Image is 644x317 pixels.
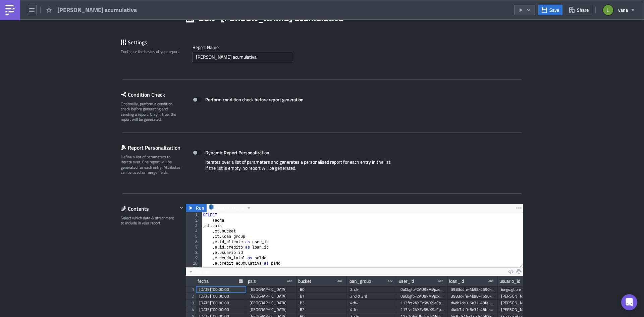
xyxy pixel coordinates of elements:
[400,293,444,300] div: 0uCbgfoF2AU9kMVpzxibE4sznX12
[250,306,293,313] div: [GEOGRAPHIC_DATA]
[121,143,185,153] div: Report Personalization
[186,250,202,255] div: 8
[451,293,494,300] div: 3983d4fe-4b98-4690-a971-3c5a39620bd4
[216,204,244,212] span: RedshiftVana
[400,300,444,306] div: 113fzs2VXEz6WX9aCpgBP2
[206,204,254,212] button: RedshiftVana
[501,300,545,306] div: [PERSON_NAME].choc
[451,286,494,293] div: 3983d4fe-4b98-4690-a971-3c5a39620bd4
[199,300,243,306] div: [DATE]T00:00:00
[121,154,181,175] div: Define a list of parameters to iterate over. One report will be generated for each entry. Attribu...
[300,306,343,313] div: B2
[205,149,269,156] strong: Dynamic Report Personalization
[350,306,394,313] div: 4th+
[399,276,414,286] div: user_id
[205,96,304,103] strong: Perform condition check before report generation
[177,204,185,212] button: Hide content
[501,286,545,293] div: iungo.gt.pre
[196,204,204,212] span: Run
[186,266,202,271] div: 11
[5,5,15,15] img: PushMetrics
[3,3,320,8] body: Rich Text Area. Press ALT-0 for help.
[449,276,464,286] div: loan_id
[186,245,202,250] div: 7
[199,306,243,313] div: [DATE]T00:00:00
[501,293,545,300] div: [PERSON_NAME].merida
[186,204,207,212] button: Run
[618,6,628,13] span: vana
[298,276,311,286] div: bucket
[350,300,394,306] div: 4th+
[121,101,181,122] div: Optionally, perform a condition check before generating and sending a report. Only if true, the r...
[193,159,516,176] div: Iterates over a list of parameters and generates a personalised report for each entry in the list...
[621,294,637,310] div: Open Intercom Messenger
[400,286,444,293] div: 0uCbgfoF2AU9kMVpzxibE4sznX12
[186,223,202,228] div: 3
[300,293,343,300] div: B1
[196,268,213,275] span: No Limit
[121,204,177,214] div: Contents
[300,300,343,306] div: B3
[186,234,202,239] div: 5
[602,4,614,16] img: Avatar
[199,293,243,300] div: [DATE]T00:00:00
[566,5,592,15] button: Share
[250,293,293,300] div: [GEOGRAPHIC_DATA]
[199,12,347,24] h1: Edit " [PERSON_NAME] acumulativa "
[248,276,256,286] div: pais
[186,261,202,266] div: 10
[121,37,185,47] div: Settings
[193,44,516,50] label: Report Nam﻿e
[186,239,202,245] div: 6
[3,3,320,8] p: Hola team, comparto [PERSON_NAME] acumulativa actualizado hasta [GEOGRAPHIC_DATA].
[250,300,293,306] div: [GEOGRAPHIC_DATA]
[400,306,444,313] div: 113fzs2VXEz6WX9aCpgBP2
[350,293,394,300] div: 2nd & 3rd
[451,300,494,306] div: d4db7da0-6e31-48fe-940b-2c2eeb6ade7c
[198,276,209,286] div: fecha
[348,276,371,286] div: loan_group
[300,286,343,293] div: B0
[501,306,545,313] div: [PERSON_NAME].[PERSON_NAME]
[577,6,589,13] span: Share
[121,90,185,100] div: Condition Check
[186,255,202,261] div: 9
[250,286,293,293] div: [GEOGRAPHIC_DATA]
[451,306,494,313] div: d4db7da0-6e31-48fe-940b-2c2eeb6ade7c
[186,212,202,218] div: 1
[549,6,559,13] span: Save
[186,228,202,234] div: 4
[538,5,562,15] button: Save
[599,3,639,17] button: vana
[186,268,215,276] button: No Limit
[186,218,202,223] div: 2
[121,49,181,54] div: Configure the basics of your report.
[121,215,177,226] div: Select which data & attachment to include in your report.
[57,6,138,14] span: [PERSON_NAME] acumulativa
[499,276,520,286] div: usuario_id
[350,286,394,293] div: 2nd+
[199,286,243,293] div: [DATE]T00:00:00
